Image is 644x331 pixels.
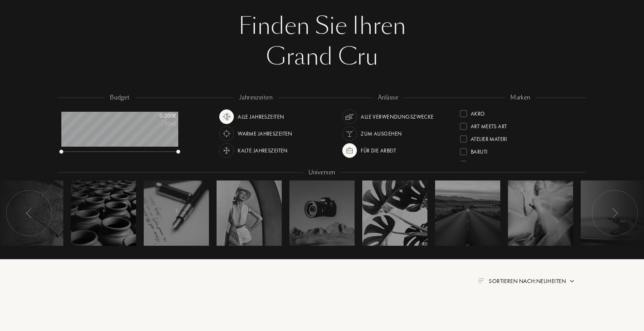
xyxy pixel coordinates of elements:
div: Akro [471,107,485,118]
div: jahreszeiten [234,93,278,102]
span: 7 [394,208,396,213]
div: Zum Ausgehen [361,126,402,141]
div: Baruti [471,145,488,156]
div: anlässe [373,93,404,102]
div: Finden Sie Ihren [63,11,581,41]
img: usage_occasion_work.svg [344,145,355,156]
img: filter_by.png [478,278,484,283]
span: 3 [467,208,469,213]
img: usage_occasion_all_white.svg [344,111,355,122]
div: Alle Jahreszeiten [238,109,284,124]
img: arr_left.svg [612,208,618,218]
div: Für die Arbeit [361,143,396,158]
div: /50mL [138,120,176,128]
span: 4 [248,208,251,213]
img: usage_season_hot_white.svg [221,128,232,139]
div: Kalte Jahreszeiten [238,143,288,158]
img: usage_season_average.svg [221,111,232,122]
span: Sortieren nach: Neuheiten [489,277,566,285]
img: arrow.png [569,278,575,284]
div: Art Meets Art [471,120,507,130]
div: Grand Cru [63,41,581,72]
div: Binet-Papillon [471,158,509,168]
img: usage_occasion_party_white.svg [344,128,355,139]
div: Warme Jahreszeiten [238,126,292,141]
div: Universen [303,168,340,177]
div: marken [505,93,536,102]
div: Atelier Materi [471,132,507,143]
img: arr_left.svg [26,208,32,218]
div: budget [104,93,135,102]
div: 0 - 200 € [138,112,176,120]
span: 1 [322,208,323,213]
span: 2 [176,208,178,213]
div: Alle Verwendungszwecke [361,109,434,124]
img: usage_season_cold_white.svg [221,145,232,156]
